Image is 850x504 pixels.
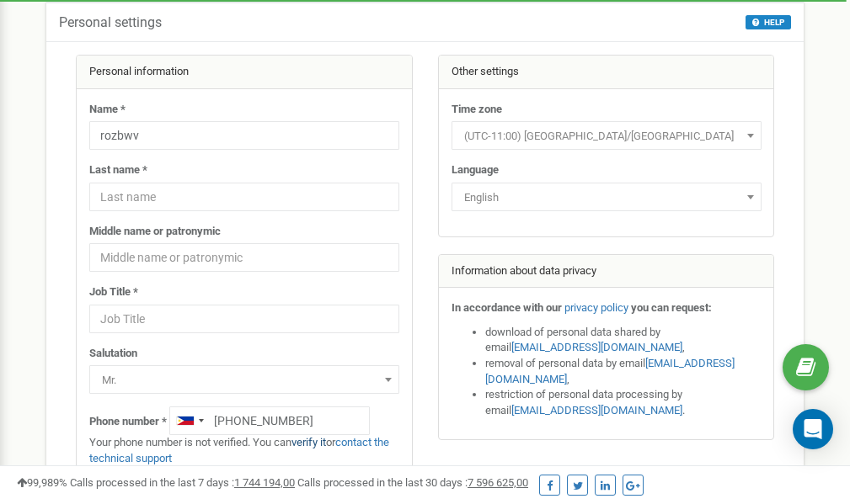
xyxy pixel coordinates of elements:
[234,476,295,489] u: 1 744 194,00
[89,224,221,240] label: Middle name or patronymic
[95,369,393,392] span: Mr.
[485,357,735,385] a: [EMAIL_ADDRESS][DOMAIN_NAME]
[89,305,399,333] input: Job Title
[89,162,147,178] label: Last name *
[89,365,399,394] span: Mr.
[291,436,326,448] a: verify it
[452,162,499,178] label: Language
[746,15,791,29] button: HELP
[511,404,682,416] a: [EMAIL_ADDRESS][DOMAIN_NAME]
[452,183,762,211] span: English
[457,125,756,148] span: (UTC-11:00) Pacific/Midway
[511,341,682,353] a: [EMAIL_ADDRESS][DOMAIN_NAME]
[452,301,562,314] strong: In accordance with our
[89,414,167,430] label: Phone number *
[439,255,774,289] div: Information about data privacy
[468,476,528,489] u: 7 596 625,00
[793,409,833,449] div: Open Intercom Messenger
[89,102,126,118] label: Name *
[564,301,628,314] a: privacy policy
[89,284,138,300] label: Job Title *
[89,346,137,362] label: Salutation
[169,406,370,435] input: +1-800-555-55-55
[77,56,412,89] div: Personal information
[59,15,162,30] h5: Personal settings
[170,407,209,434] div: Telephone country code
[485,387,762,418] li: restriction of personal data processing by email .
[485,325,762,356] li: download of personal data shared by email ,
[452,121,762,150] span: (UTC-11:00) Pacific/Midway
[485,356,762,387] li: removal of personal data by email ,
[452,102,502,118] label: Time zone
[89,121,399,150] input: Name
[297,476,528,489] span: Calls processed in the last 30 days :
[89,183,399,211] input: Last name
[89,243,399,272] input: Middle name or patronymic
[631,301,712,314] strong: you can request:
[89,436,389,464] a: contact the technical support
[439,56,774,89] div: Other settings
[457,186,756,210] span: English
[70,476,295,489] span: Calls processed in the last 7 days :
[17,476,67,489] span: 99,989%
[89,435,399,466] p: Your phone number is not verified. You can or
